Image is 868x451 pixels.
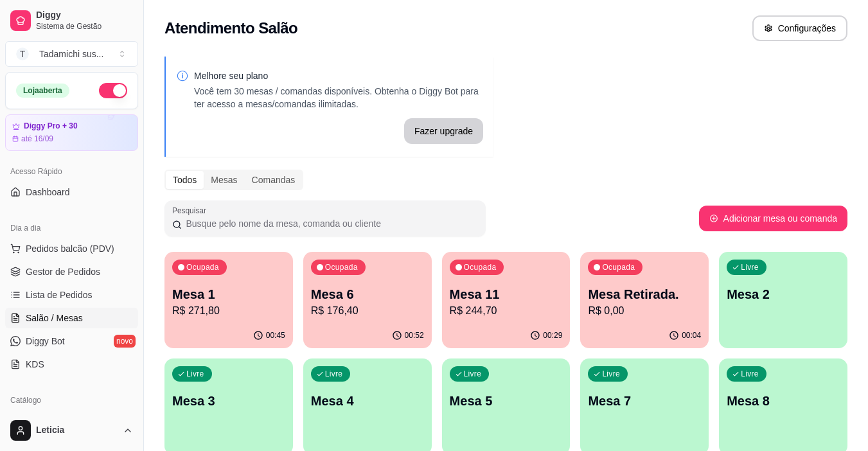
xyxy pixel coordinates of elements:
button: Configurações [752,15,847,41]
p: 00:52 [405,330,424,340]
div: Catálogo [5,390,138,411]
a: Dashboard [5,182,138,202]
span: T [16,48,29,60]
input: Pesquisar [182,217,478,230]
span: Dashboard [26,186,70,199]
p: R$ 244,70 [450,303,563,319]
p: Mesa 7 [588,392,701,410]
a: DiggySistema de Gestão [5,5,138,36]
span: Lista de Pedidos [26,288,93,301]
button: Alterar Status [99,83,127,98]
a: Diggy Botnovo [5,331,138,351]
div: Tadamichi sus ... [39,48,103,60]
p: Livre [325,369,343,379]
p: R$ 0,00 [588,303,701,319]
p: Mesa 4 [311,392,424,410]
button: LivreMesa 2 [719,252,847,348]
div: Acesso Rápido [5,161,138,182]
p: Melhore seu plano [194,69,483,82]
span: Sistema de Gestão [36,21,133,31]
div: Mesas [204,171,244,189]
p: Mesa Retirada. [588,285,701,303]
a: Gestor de Pedidos [5,261,138,282]
div: Dia a dia [5,218,138,238]
p: Você tem 30 mesas / comandas disponíveis. Obtenha o Diggy Bot para ter acesso a mesas/comandas il... [194,85,483,111]
label: Pesquisar [172,205,211,216]
p: Livre [741,262,759,272]
p: R$ 176,40 [311,303,424,319]
span: Diggy Bot [26,335,65,348]
button: OcupadaMesa 6R$ 176,4000:52 [303,252,432,348]
span: Leticia [36,425,118,436]
div: Loja aberta [16,84,69,98]
button: Leticia [5,415,138,446]
p: 00:04 [682,330,701,340]
div: Comandas [245,171,303,189]
span: Pedidos balcão (PDV) [26,242,114,255]
span: Gestor de Pedidos [26,265,100,278]
a: Lista de Pedidos [5,285,138,305]
p: Livre [602,369,620,379]
p: Mesa 11 [450,285,563,303]
button: Adicionar mesa ou comanda [699,206,847,231]
p: Livre [741,369,759,379]
button: Fazer upgrade [404,118,483,144]
a: Salão / Mesas [5,308,138,328]
article: Diggy Pro + 30 [24,121,78,131]
p: Ocupada [186,262,219,272]
p: Ocupada [464,262,497,272]
button: OcupadaMesa 11R$ 244,7000:29 [442,252,571,348]
p: Mesa 6 [311,285,424,303]
p: R$ 271,80 [172,303,285,319]
span: KDS [26,358,44,371]
p: 00:45 [266,330,285,340]
button: OcupadaMesa Retirada.R$ 0,0000:04 [580,252,709,348]
p: Mesa 2 [727,285,840,303]
span: Diggy [36,10,133,21]
p: Mesa 5 [450,392,563,410]
button: OcupadaMesa 1R$ 271,8000:45 [164,252,293,348]
article: até 16/09 [21,134,53,144]
button: Select a team [5,41,138,67]
p: Mesa 3 [172,392,285,410]
a: Diggy Pro + 30até 16/09 [5,114,138,151]
p: Livre [186,369,204,379]
p: Mesa 8 [727,392,840,410]
h2: Atendimento Salão [164,18,297,39]
p: Mesa 1 [172,285,285,303]
p: Livre [464,369,482,379]
p: 00:29 [543,330,562,340]
button: Pedidos balcão (PDV) [5,238,138,259]
p: Ocupada [325,262,358,272]
span: Salão / Mesas [26,312,83,324]
div: Todos [166,171,204,189]
p: Ocupada [602,262,635,272]
a: KDS [5,354,138,375]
